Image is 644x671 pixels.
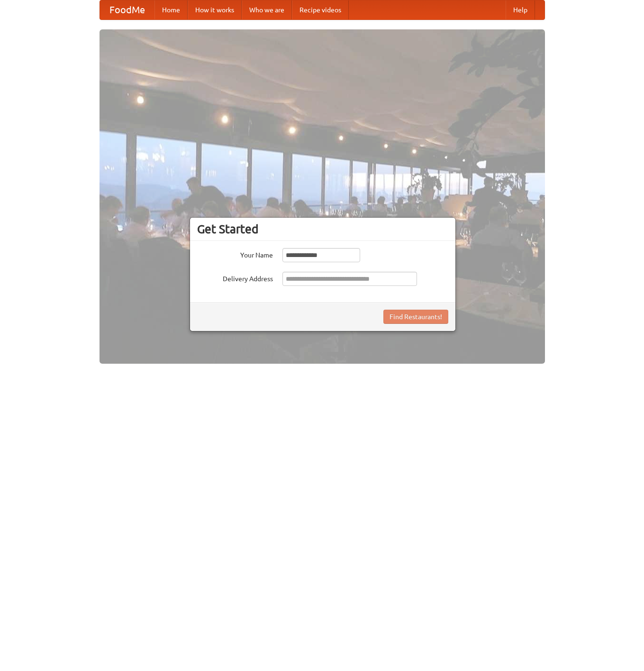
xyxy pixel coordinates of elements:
[197,248,273,260] label: Your Name
[292,0,349,19] a: Recipe videos
[242,0,292,19] a: Who we are
[383,310,448,324] button: Find Restaurants!
[197,272,273,284] label: Delivery Address
[154,0,188,19] a: Home
[100,0,154,19] a: FoodMe
[197,222,448,236] h3: Get Started
[506,0,535,19] a: Help
[188,0,242,19] a: How it works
